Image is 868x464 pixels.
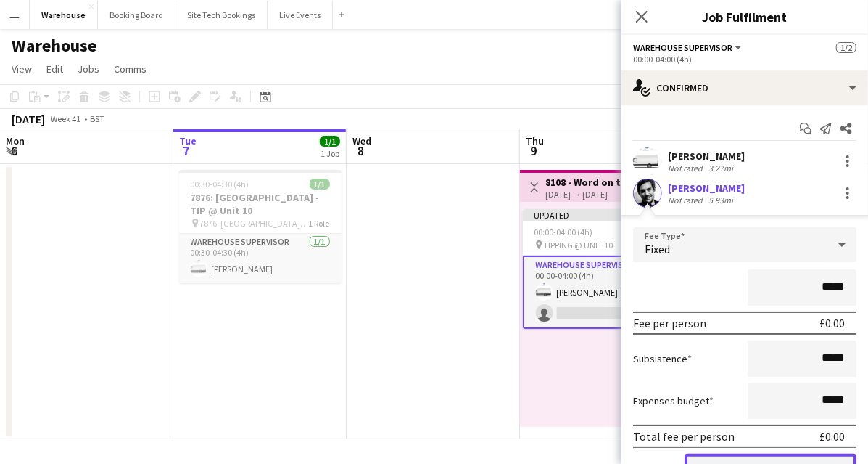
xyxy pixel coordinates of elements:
[90,113,104,124] div: BST
[46,62,63,76] span: Edit
[309,218,330,229] span: 1 Role
[546,189,654,200] div: [DATE] → [DATE]
[633,316,706,330] div: Fee per person
[523,209,685,221] div: Updated
[523,256,685,329] app-card-role: Warehouse Supervisor1/200:00-04:00 (4h)[PERSON_NAME]
[12,35,96,57] h1: Warehouse
[668,163,706,174] div: Not rated
[668,182,745,195] div: [PERSON_NAME]
[645,242,670,256] span: Fixed
[668,195,706,205] div: Not rated
[546,176,654,189] h3: 8108 - Word on the Street [GEOGRAPHIC_DATA] @ Banqueting House - TIP @ UNIT 10
[179,134,197,147] span: Tue
[706,195,736,205] div: 5.93mi
[819,429,845,444] div: £0.00
[633,42,732,53] span: Warehouse Supervisor
[621,70,868,105] div: Confirmed
[41,60,69,78] a: Edit
[179,170,342,283] app-job-card: 00:30-04:30 (4h)1/17876: [GEOGRAPHIC_DATA] - TIP @ Unit 10 7876: [GEOGRAPHIC_DATA] - TIP @ Unit 1...
[98,1,175,29] button: Booking Board
[320,136,340,147] span: 1/1
[352,134,371,147] span: Wed
[12,112,45,126] div: [DATE]
[621,7,868,26] h3: Job Fulfilment
[668,150,745,163] div: [PERSON_NAME]
[179,234,342,283] app-card-role: Warehouse Supervisor1/100:30-04:30 (4h)[PERSON_NAME]
[4,142,25,159] span: 6
[78,62,99,76] span: Jobs
[633,42,744,53] button: Warehouse Supervisor
[179,191,342,217] h3: 7876: [GEOGRAPHIC_DATA] - TIP @ Unit 10
[836,42,856,53] span: 1/2
[526,134,544,147] span: Thu
[6,134,25,147] span: Mon
[177,142,197,159] span: 7
[633,394,714,407] label: Expenses budget
[200,218,309,229] span: 7876: [GEOGRAPHIC_DATA] - TIP @ Unit 10
[321,148,339,159] div: 1 Job
[706,163,736,174] div: 3.27mi
[524,142,544,159] span: 9
[534,227,593,237] span: 00:00-04:00 (4h)
[310,179,330,190] span: 1/1
[544,240,613,251] span: TIPPING @ UNIT 10
[30,1,98,29] button: Warehouse
[633,54,856,65] div: 00:00-04:00 (4h)
[523,209,685,329] app-job-card: Updated00:00-04:00 (4h)1/2 TIPPING @ UNIT 101 RoleWarehouse Supervisor1/200:00-04:00 (4h)[PERSON_...
[191,179,249,190] span: 00:30-04:30 (4h)
[12,62,32,76] span: View
[72,60,105,78] a: Jobs
[6,60,38,78] a: View
[268,1,333,29] button: Live Events
[633,429,735,444] div: Total fee per person
[108,60,152,78] a: Comms
[175,1,268,29] button: Site Tech Bookings
[48,113,84,124] span: Week 41
[114,62,146,76] span: Comms
[350,142,371,159] span: 8
[819,316,845,330] div: £0.00
[633,352,692,365] label: Subsistence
